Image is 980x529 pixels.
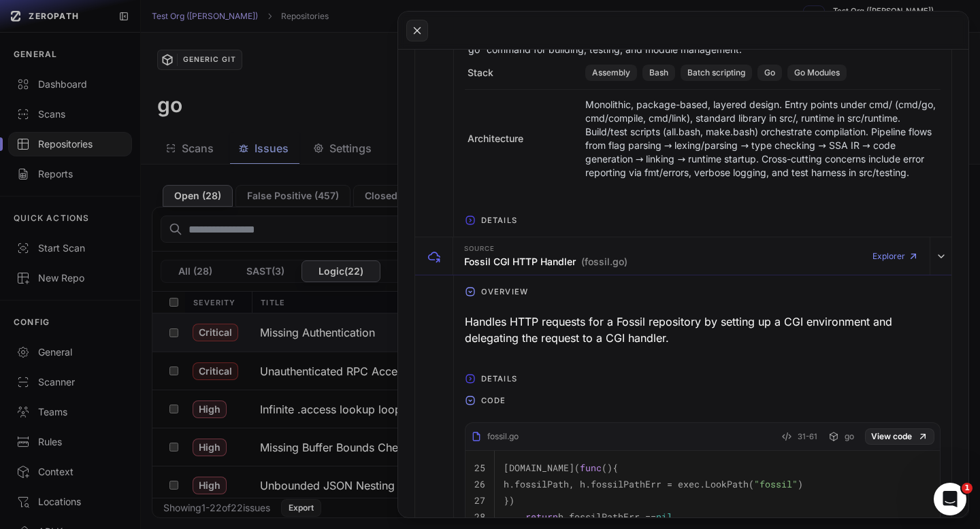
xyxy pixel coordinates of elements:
p: Monolithic, package-based, layered design. Entry points under cmd/ (cmd/go, cmd/compile, cmd/link... [585,98,938,180]
code: 26 [474,478,485,490]
code: [DOMAIN_NAME]( { [504,462,618,474]
span: () [602,462,612,474]
button: Details [454,368,951,390]
span: 31-61 [798,428,817,445]
span: Overview [476,281,534,303]
button: Code [454,390,951,411]
div: Handles HTTP requests for a Fossil repository by setting up a CGI environment and delegating the ... [465,308,941,352]
button: Details [454,209,951,231]
span: Code [476,390,511,411]
span: (fossil.go) [581,255,627,269]
span: Details [476,368,523,390]
iframe: Intercom live chat [934,483,966,515]
code: 28 [474,511,485,523]
span: go [845,431,854,442]
a: View code [865,428,934,445]
span: nil [656,511,672,523]
button: Overview [454,281,951,303]
button: Source Fossil CGI HTTP Handler (fossil.go) Explorer [415,237,951,275]
h3: Fossil CGI HTTP Handler [464,255,627,269]
span: Source [464,245,495,252]
span: Details [476,209,523,231]
span: func [580,462,602,474]
span: 1 [962,483,973,494]
span: "fossil" [754,478,798,490]
code: h.fossilPathErr == [504,511,672,523]
div: fossil.go [471,431,519,442]
span: return [525,511,558,523]
code: 27 [474,494,485,507]
code: h.fossilPath, h.fossilPathErr = exec.LookPath( ) [504,478,803,490]
code: }) [504,494,514,507]
code: 25 [474,462,485,474]
a: Explorer [872,243,919,270]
